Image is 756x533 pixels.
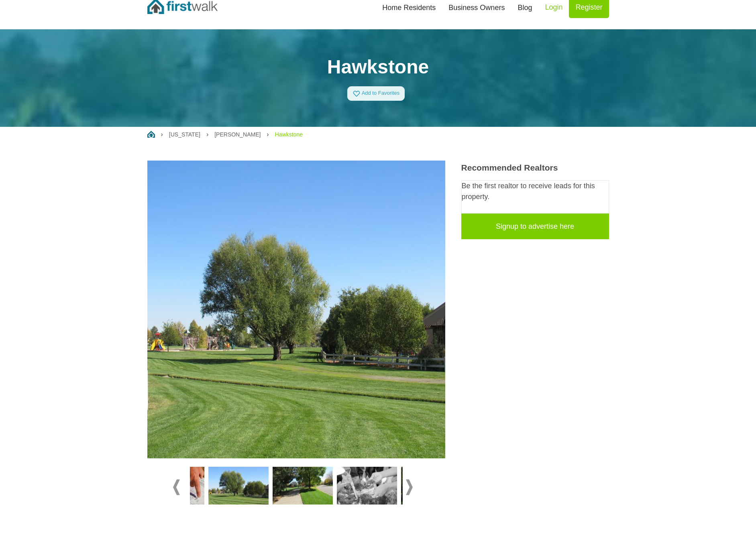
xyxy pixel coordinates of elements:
[147,55,609,79] h1: Hawkstone
[461,163,609,173] h3: Recommended Realtors
[362,90,400,96] span: Add to Favorites
[214,131,261,138] a: [PERSON_NAME]
[275,131,303,138] a: Hawkstone
[347,86,405,101] a: Add to Favorites
[461,214,609,239] a: Signup to advertise here
[462,181,609,202] p: Be the first realtor to receive leads for this property.
[169,131,200,138] a: [US_STATE]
